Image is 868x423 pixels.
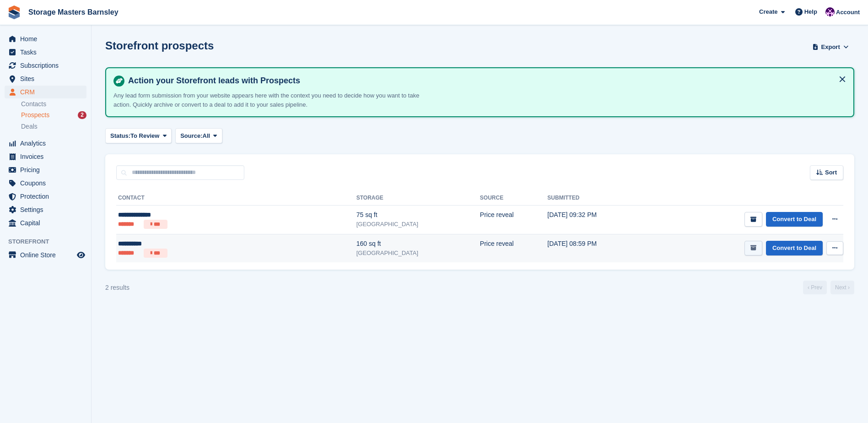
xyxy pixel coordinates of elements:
[20,217,75,229] span: Capital
[766,241,823,256] a: Convert to Deal
[356,239,480,249] div: 160 sq ft
[175,128,222,143] button: Source: All
[810,39,851,54] button: Export
[5,72,86,85] a: menu
[356,249,480,258] div: [GEOGRAPHIC_DATA]
[547,206,646,234] td: [DATE] 09:32 PM
[5,190,86,203] a: menu
[825,7,835,16] img: Louise Masters
[356,191,480,206] th: Storage
[20,86,75,98] span: CRM
[7,5,21,19] img: stora-icon-8386f47178a22dfd0bd8f6a31ec36ba5ce8667c1dd55bd0f319d3a0aa187defe.svg
[547,191,646,206] th: Submitted
[21,111,49,119] span: Prospects
[21,100,86,108] a: Contacts
[5,46,86,59] a: menu
[356,220,480,229] div: [GEOGRAPHIC_DATA]
[804,7,817,16] span: Help
[803,281,827,294] a: Previous
[821,43,840,52] span: Export
[116,191,356,206] th: Contact
[21,110,86,120] a: Prospects 2
[21,122,86,131] a: Deals
[20,249,75,261] span: Online Store
[5,203,86,216] a: menu
[110,131,130,141] span: Status:
[130,131,159,141] span: To Review
[20,33,75,45] span: Home
[5,163,86,176] a: menu
[5,33,86,45] a: menu
[203,131,210,141] span: All
[766,212,823,227] a: Convert to Deal
[105,283,129,293] div: 2 results
[5,150,86,163] a: menu
[180,131,202,141] span: Source:
[5,217,86,229] a: menu
[20,59,75,72] span: Subscriptions
[25,5,122,20] a: Storage Masters Barnsley
[20,46,75,59] span: Tasks
[105,128,172,143] button: Status: To Review
[759,7,777,16] span: Create
[5,59,86,72] a: menu
[20,203,75,216] span: Settings
[480,234,548,262] td: Price reveal
[75,249,86,260] a: Preview store
[547,234,646,262] td: [DATE] 08:59 PM
[78,111,86,119] div: 2
[20,137,75,150] span: Analytics
[20,177,75,190] span: Coupons
[124,76,846,86] h4: Action your Storefront leads with Prospects
[8,237,91,246] span: Storefront
[105,39,214,52] h1: Storefront prospects
[21,122,38,131] span: Deals
[20,190,75,203] span: Protection
[5,177,86,190] a: menu
[5,86,86,98] a: menu
[20,72,75,85] span: Sites
[830,281,854,294] a: Next
[480,191,548,206] th: Source
[836,8,860,17] span: Account
[480,206,548,234] td: Price reveal
[113,91,434,109] p: Any lead form submission from your website appears here with the context you need to decide how y...
[5,249,86,261] a: menu
[356,210,480,220] div: 75 sq ft
[20,150,75,163] span: Invoices
[801,281,856,294] nav: Page
[825,168,837,177] span: Sort
[5,137,86,150] a: menu
[20,163,75,176] span: Pricing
